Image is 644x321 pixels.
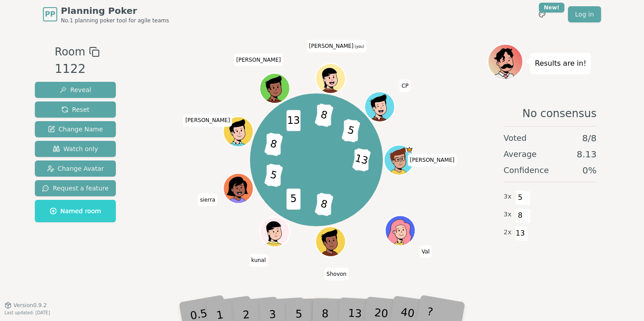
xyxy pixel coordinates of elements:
[315,192,334,216] span: 8
[355,149,369,170] span: 5
[267,134,281,155] span: 5
[183,114,232,127] span: Click to change your name
[45,9,55,20] span: PP
[35,121,116,137] button: Change Name
[317,105,331,126] span: 5
[267,165,281,186] span: 3
[539,3,564,13] div: New!
[399,79,411,92] span: Click to change your name
[13,302,47,309] span: Version 0.9.2
[35,200,116,222] button: Named room
[504,164,549,177] span: Confidence
[43,4,169,24] a: PPPlanning PokerNo.1 planning poker tool for agile teams
[515,208,525,223] span: 8
[61,105,89,114] span: Reset
[317,194,331,215] span: 5
[4,310,50,315] span: Last updated: [DATE]
[515,226,525,241] span: 13
[35,160,116,177] button: Change Avatar
[344,120,358,141] span: 3
[522,106,597,121] span: No consensus
[42,184,109,193] span: Request a feature
[287,189,301,210] span: 5
[307,40,366,52] span: Click to change your name
[324,267,349,280] span: Click to change your name
[264,132,284,156] span: 8
[342,119,361,143] span: 5
[354,45,364,49] span: (you)
[48,125,103,134] span: Change Name
[504,228,512,237] span: 2 x
[534,6,550,22] button: New!
[504,210,512,220] span: 3 x
[249,254,268,266] span: Click to change your name
[47,164,104,173] span: Change Avatar
[50,207,101,215] span: Named room
[264,163,284,187] span: 5
[582,132,597,144] span: 8 / 8
[568,6,601,22] a: Log in
[504,132,527,144] span: Voted
[53,144,98,153] span: Watch only
[35,180,116,196] button: Request a feature
[198,193,217,206] span: Click to change your name
[55,44,85,60] span: Room
[35,141,116,157] button: Watch only
[59,85,91,94] span: Reveal
[504,192,512,202] span: 3 x
[35,101,116,118] button: Reset
[419,245,432,258] span: Click to change your name
[55,60,99,78] div: 1122
[4,302,47,309] button: Version0.9.2
[315,103,334,127] span: 8
[407,154,457,166] span: Click to change your name
[535,57,586,70] p: Results are in!
[406,146,414,153] span: spencer is the host
[576,148,597,160] span: 8.13
[582,164,597,177] span: 0 %
[515,190,525,205] span: 5
[504,148,537,160] span: Average
[317,64,345,93] button: Click to change your avatar
[35,82,116,98] button: Reveal
[234,53,283,66] span: Click to change your name
[61,17,169,24] span: No.1 planning poker tool for agile teams
[61,4,169,17] span: Planning Poker
[352,148,371,172] span: 13
[287,110,301,131] span: 13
